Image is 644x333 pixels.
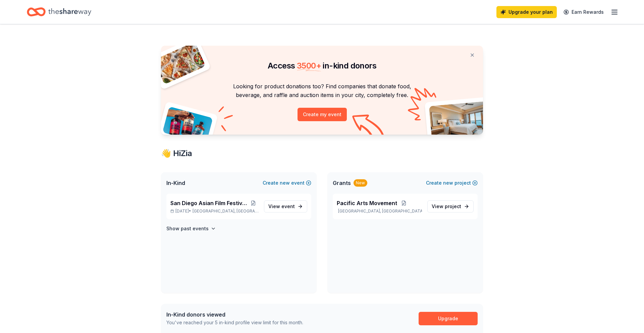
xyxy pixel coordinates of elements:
[268,61,376,70] span: Access in-kind donors
[426,179,478,187] button: Createnewproject
[559,6,608,18] a: Earn Rewards
[169,82,475,100] p: Looking for product donations too? Find companies that donate food, beverage, and raffle and auct...
[161,148,483,159] div: 👋 Hi Zia
[427,200,474,212] a: View project
[154,42,206,85] img: Pizza
[337,208,422,214] p: [GEOGRAPHIC_DATA], [GEOGRAPHIC_DATA]
[333,179,351,187] span: Grants
[268,202,295,210] span: View
[264,200,307,212] a: View event
[281,203,295,209] span: event
[432,202,461,210] span: View
[170,208,259,214] p: [DATE] •
[419,312,478,325] a: Upgrade
[354,179,367,187] div: New
[443,179,453,187] span: new
[166,225,209,233] h4: Show past events
[170,199,248,207] span: San Diego Asian Film Festival (SDAFF)
[166,225,216,233] button: Show past events
[297,61,321,70] span: 3500 +
[166,179,185,187] span: In-Kind
[280,179,290,187] span: new
[27,4,91,20] a: Home
[166,319,303,327] div: You've reached your 5 in-kind profile view limit for this month.
[166,311,303,319] div: In-Kind donors viewed
[352,114,386,140] img: Curvy arrow
[298,108,347,121] button: Create my event
[193,208,259,214] span: [GEOGRAPHIC_DATA], [GEOGRAPHIC_DATA]
[263,179,311,187] button: Createnewevent
[337,199,397,207] span: Pacific Arts Movement
[496,6,557,18] a: Upgrade your plan
[445,203,461,209] span: project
